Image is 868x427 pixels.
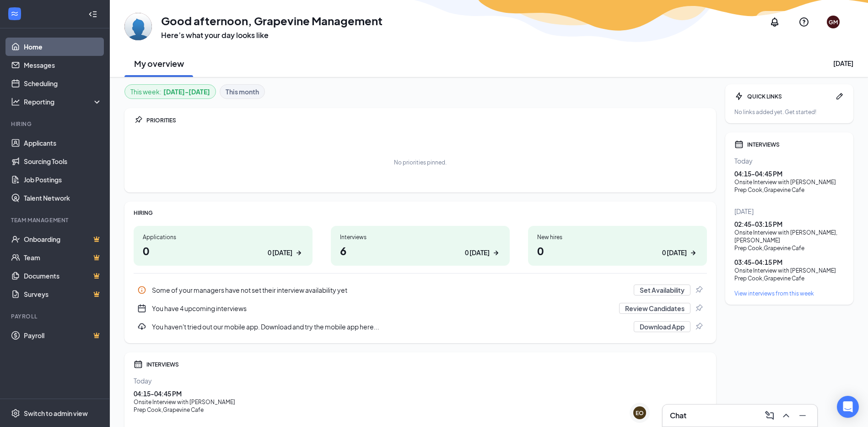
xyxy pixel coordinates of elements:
[11,97,20,106] svg: Analysis
[331,226,510,266] a: Interviews60 [DATE]ArrowRight
[835,92,844,101] svg: Pen
[11,120,100,128] div: Hiring
[24,248,102,267] a: TeamCrown
[734,169,844,178] div: 04:15 - 04:45 PM
[134,398,707,406] div: Onsite Interview with [PERSON_NAME]
[734,186,844,194] div: Prep Cook , Grapevine Cafe
[394,159,447,166] div: No priorities pinned.
[143,233,303,241] div: Applications
[134,406,707,414] div: Prep Cook , Grapevine Cafe
[837,396,859,418] div: Open Intercom Messenger
[134,318,707,336] a: DownloadYou haven't tried out our mobile app. Download and try the mobile app here...Download AppPin
[137,304,146,313] svg: CalendarNew
[734,219,844,229] div: 02:45 - 03:15 PM
[689,248,698,257] svg: ArrowRight
[268,248,292,257] div: 0 [DATE]
[137,285,146,295] svg: Info
[134,226,313,266] a: Applications00 [DATE]ArrowRight
[24,38,102,56] a: Home
[734,267,844,274] div: Onsite Interview with [PERSON_NAME]
[134,281,707,299] div: Some of your managers have not set their interview availability yet
[619,303,690,314] button: Review Candidates
[662,248,687,257] div: 0 [DATE]
[537,243,698,258] h1: 0
[161,13,383,28] h1: Good afternoon, Grapevine Management
[24,74,102,93] a: Scheduling
[152,322,628,331] div: You haven't tried out our mobile app. Download and try the mobile app here...
[124,13,152,40] img: Grapevine Management
[24,97,102,106] div: Reporting
[795,408,810,423] button: Minimize
[747,141,844,148] div: INTERVIEWS
[798,16,809,27] svg: QuestionInfo
[634,321,690,332] button: Download App
[24,189,102,207] a: Talent Network
[734,274,844,282] div: Prep Cook , Grapevine Cafe
[636,409,644,417] div: EO
[734,156,844,165] div: Today
[24,230,102,248] a: OnboardingCrown
[734,229,844,244] div: Onsite Interview with [PERSON_NAME], [PERSON_NAME]
[779,408,793,423] button: ChevronUp
[134,281,707,299] a: InfoSome of your managers have not set their interview availability yetSet AvailabilityPin
[491,248,501,257] svg: ArrowRight
[747,93,831,100] div: QUICK LINKS
[762,408,777,423] button: ComposeMessage
[10,9,19,18] svg: WorkstreamLogo
[734,257,844,267] div: 03:45 - 04:15 PM
[340,243,501,258] h1: 6
[833,59,853,68] div: [DATE]
[24,56,102,74] a: Messages
[24,152,102,170] a: Sourcing Tools
[11,312,100,320] div: Payroll
[734,244,844,252] div: Prep Cook , Grapevine Cafe
[134,318,707,336] div: You haven't tried out our mobile app. Download and try the mobile app here...
[734,92,744,101] svg: Bolt
[134,376,707,385] div: Today
[24,409,88,418] div: Switch to admin view
[146,361,707,368] div: INTERVIEWS
[88,10,97,19] svg: Collapse
[226,87,259,97] b: This month
[829,18,838,26] div: GM
[734,207,844,216] div: [DATE]
[24,285,102,303] a: SurveysCrown
[134,299,707,318] div: You have 4 upcoming interviews
[734,290,844,297] a: View interviews from this week
[340,233,501,241] div: Interviews
[134,209,707,217] div: HIRING
[24,326,102,345] a: PayrollCrown
[694,285,703,295] svg: Pin
[134,299,707,318] a: CalendarNewYou have 4 upcoming interviewsReview CandidatesPin
[24,267,102,285] a: DocumentsCrown
[134,58,184,69] h2: My overview
[781,410,792,421] svg: ChevronUp
[694,322,703,331] svg: Pin
[130,87,210,97] div: This week :
[137,322,146,331] svg: Download
[163,87,210,97] b: [DATE] - [DATE]
[634,285,690,296] button: Set Availability
[134,360,143,369] svg: Calendar
[24,170,102,189] a: Job Postings
[764,410,775,421] svg: ComposeMessage
[152,304,614,313] div: You have 4 upcoming interviews
[294,248,303,257] svg: ArrowRight
[734,108,844,116] div: No links added yet. Get started!
[146,116,707,124] div: PRIORITIES
[11,409,20,418] svg: Settings
[24,134,102,152] a: Applicants
[11,216,100,224] div: Team Management
[143,243,303,258] h1: 0
[161,30,383,40] h3: Here’s what your day looks like
[769,16,780,27] svg: Notifications
[152,285,628,295] div: Some of your managers have not set their interview availability yet
[537,233,698,241] div: New hires
[734,140,744,149] svg: Calendar
[797,410,808,421] svg: Minimize
[734,178,844,186] div: Onsite Interview with [PERSON_NAME]
[465,248,490,257] div: 0 [DATE]
[670,411,686,421] h3: Chat
[528,226,707,266] a: New hires00 [DATE]ArrowRight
